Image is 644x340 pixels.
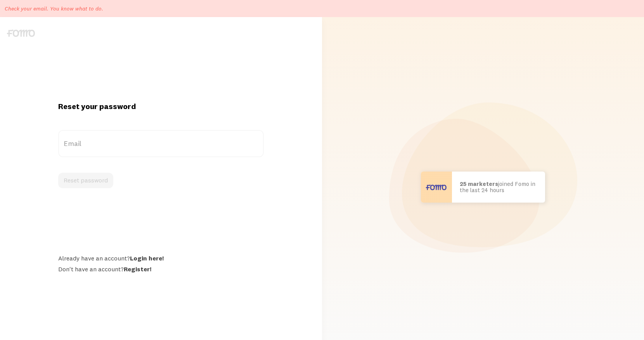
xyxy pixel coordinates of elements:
a: Register! [124,265,151,273]
a: Login here! [130,254,164,262]
b: 25 marketers [460,180,498,187]
label: Email [58,130,263,157]
h1: Reset your password [58,101,263,111]
div: Already have an account? [58,254,263,262]
p: Check your email. You know what to do. [5,5,103,12]
div: Don't have an account? [58,265,263,273]
img: fomo-logo-gray-b99e0e8ada9f9040e2984d0d95b3b12da0074ffd48d1e5cb62ac37fc77b0b268.svg [7,29,35,37]
img: User avatar [421,172,452,203]
p: joined Fomo in the last 24 hours [460,181,537,194]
